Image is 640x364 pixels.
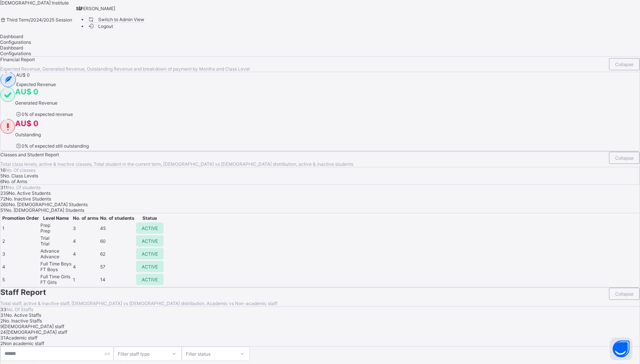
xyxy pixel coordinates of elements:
td: 4 [2,261,39,273]
td: 4 [73,235,99,247]
span: No. Inactive Students [6,196,51,202]
img: outstanding-1.146d663e52f09953f639664a84e30106.svg [0,119,15,134]
img: expected-2.4343d3e9d0c965b919479240f3db56ac.svg [0,72,16,87]
td: 2 [2,235,39,247]
th: Level Name [40,215,72,221]
td: 5 [2,273,39,285]
td: 4 [73,261,99,273]
span: 51 [0,207,5,213]
span: 9 [0,324,3,329]
th: Promotion Order [2,215,39,221]
span: Advance [40,254,59,259]
span: No. Class Levels [3,173,38,179]
span: Classes and Student Report [0,152,59,157]
span: No. of Arms [3,179,27,184]
div: Filter staff type [118,347,150,361]
span: 260 [0,202,9,207]
td: 60 [100,235,135,247]
span: AU$ 0 [15,119,39,128]
span: Advance [40,248,71,254]
span: No. [DEMOGRAPHIC_DATA] Students [9,202,88,207]
span: Trial [40,235,71,241]
td: 1 [2,222,39,234]
span: ACTIVE [142,277,158,282]
span: Non academic staff [3,341,44,346]
td: 1 [73,273,99,285]
td: 3 [73,222,99,234]
span: 0 % of expected still outstanding [15,143,89,149]
td: 62 [100,248,135,260]
span: 0 % of expected revenue [15,111,73,117]
span: Full Time Girls [40,274,71,279]
span: Generated Revenue [15,100,73,106]
span: Academic staff [6,335,37,341]
span: No. [DEMOGRAPHIC_DATA] Students [5,207,84,213]
span: SU [76,6,82,11]
span: Staff Report [0,288,605,297]
td: 57 [100,261,135,273]
span: Collapse [615,155,634,161]
span: FT Boys [40,267,58,272]
span: 2 [0,341,3,346]
th: No. of students [100,215,135,221]
span: 24 [0,329,6,335]
span: 5 [0,173,3,179]
span: No. Of students [8,185,40,190]
span: Switch to Admin View [87,15,145,23]
td: 14 [100,273,135,285]
th: Status [136,215,164,221]
span: FT Girls [40,279,57,285]
span: 6 [0,179,3,184]
span: 2 [0,318,3,324]
span: Prep [40,228,50,234]
span: 31 [0,312,6,318]
th: No. of arms [73,215,99,221]
td: 3 [2,248,39,260]
span: Outstanding [15,132,89,137]
span: Logout [87,22,113,30]
span: Full Time Boys [40,261,71,267]
span: Total class levels, active & inactive classes, Total student in the current term, [DEMOGRAPHIC_DA... [0,161,353,167]
span: No. Inactive Staffs [3,318,42,324]
span: 72 [0,196,6,202]
span: Expected Revenue, Generated Revenue, Outstanding Revenue and breakdown of payment by Months and C... [0,66,250,72]
span: Collapse [615,291,634,297]
div: Filter status [186,347,210,361]
span: 311 [0,185,8,190]
span: Trial [40,241,49,247]
img: paid-1.3eb1404cbcb1d3b736510a26bbfa3ccb.svg [0,87,15,102]
td: 45 [100,222,135,234]
span: 31 [0,335,6,341]
span: [DEMOGRAPHIC_DATA] staff [3,324,64,329]
span: 33 [0,307,6,312]
span: [DEMOGRAPHIC_DATA] staff [6,329,67,335]
button: Open asap [610,338,632,360]
td: 4 [73,248,99,260]
span: ACTIVE [142,264,158,270]
span: [PERSON_NAME] [79,6,115,11]
span: No. Active Students [9,190,51,196]
span: ACTIVE [142,251,158,257]
span: No. Of Staffs [6,307,33,312]
li: dropdown-list-item-buttom-1 [87,23,145,29]
span: No. Active Staffs [6,312,41,318]
span: No. Of classes [5,167,36,173]
span: ACTIVE [142,225,158,231]
span: Expected Revenue [16,82,56,87]
span: Prep [40,222,71,228]
span: ACTIVE [142,238,158,244]
li: dropdown-list-item-name-0 [87,16,145,23]
span: Total staff, active & inactive staff, [DEMOGRAPHIC_DATA] vs [DEMOGRAPHIC_DATA] distribution, Acad... [0,301,277,306]
span: AU$ 0 [16,72,30,78]
span: Collapse [615,62,634,67]
span: Financial Report [0,57,35,62]
span: AU$ 0 [15,87,39,96]
span: 16 [0,167,5,173]
span: 239 [0,190,9,196]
